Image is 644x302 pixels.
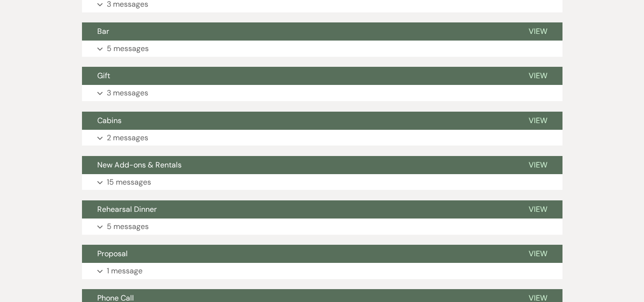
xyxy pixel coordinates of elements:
button: View [513,112,562,130]
p: 1 message [107,265,143,277]
span: View [529,115,547,125]
button: Proposal [82,245,513,263]
button: Gift [82,67,513,85]
button: 2 messages [82,130,562,146]
button: 5 messages [82,41,562,57]
p: 5 messages [107,42,149,55]
button: View [513,67,562,85]
span: View [529,26,547,36]
button: Rehearsal Dinner [82,200,513,219]
span: Proposal [97,249,128,259]
p: 3 messages [107,87,148,99]
span: View [529,249,547,259]
button: New Add-ons & Rentals [82,156,513,174]
button: 3 messages [82,85,562,101]
button: View [513,156,562,174]
button: Bar [82,22,513,41]
button: View [513,200,562,219]
button: 15 messages [82,174,562,190]
span: View [529,204,547,214]
span: View [529,160,547,170]
button: Cabins [82,112,513,130]
p: 2 messages [107,132,148,144]
span: View [529,71,547,81]
span: Gift [97,71,110,81]
p: 15 messages [107,176,151,188]
span: Bar [97,26,109,36]
span: Rehearsal Dinner [97,204,157,214]
span: Cabins [97,115,122,125]
p: 5 messages [107,220,149,233]
button: 1 message [82,263,562,279]
button: View [513,245,562,263]
span: New Add-ons & Rentals [97,160,182,170]
button: View [513,22,562,41]
button: 5 messages [82,219,562,235]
